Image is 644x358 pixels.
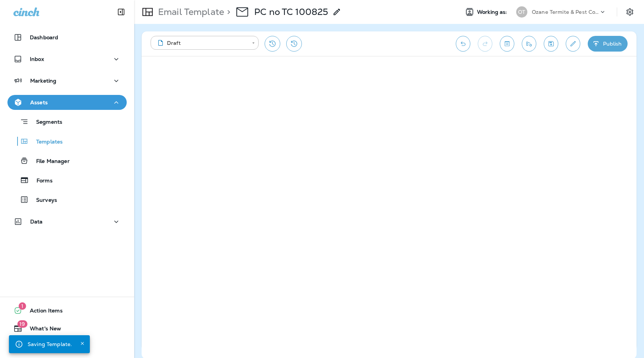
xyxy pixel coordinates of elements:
button: File Manager [7,153,127,169]
span: Action Items [22,308,63,317]
button: Templates [7,133,127,149]
p: Dashboard [30,34,58,40]
button: Surveys [7,192,127,207]
p: File Manager [29,158,70,165]
p: Ozane Termite & Pest Control [532,9,599,15]
button: Inbox [7,52,127,67]
button: Support [7,339,127,354]
p: Email Template [155,6,224,18]
p: Surveys [29,197,57,204]
button: View Changelog [286,36,302,52]
button: Marketing [7,73,127,88]
p: > [224,6,230,18]
button: Edit details [566,36,580,52]
button: 1Action Items [7,303,127,318]
div: Draft [156,39,247,47]
span: 1 [19,302,26,310]
button: Publish [588,36,628,52]
p: Marketing [30,78,56,84]
p: Data [30,219,43,225]
span: Working as: [477,9,509,15]
p: Templates [29,139,63,146]
p: Inbox [30,56,44,62]
button: Data [7,214,127,229]
span: 19 [17,320,27,328]
button: Dashboard [7,30,127,45]
button: Send test email [522,36,536,52]
button: Assets [7,95,127,110]
p: Segments [29,119,62,126]
button: Restore from previous version [265,36,280,52]
button: Settings [623,5,637,19]
button: Close [78,339,87,348]
button: 19What's New [7,321,127,336]
span: What's New [22,325,61,334]
button: Segments [7,114,127,130]
button: Collapse Sidebar [111,4,132,19]
p: Assets [30,99,48,105]
div: Saving Template. [28,337,72,351]
button: Save [544,36,558,52]
div: OT [516,6,527,18]
button: Forms [7,172,127,188]
button: Toggle preview [500,36,514,52]
p: Forms [29,178,53,185]
button: Undo [456,36,470,52]
p: PC no TC 100825 [254,6,328,18]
